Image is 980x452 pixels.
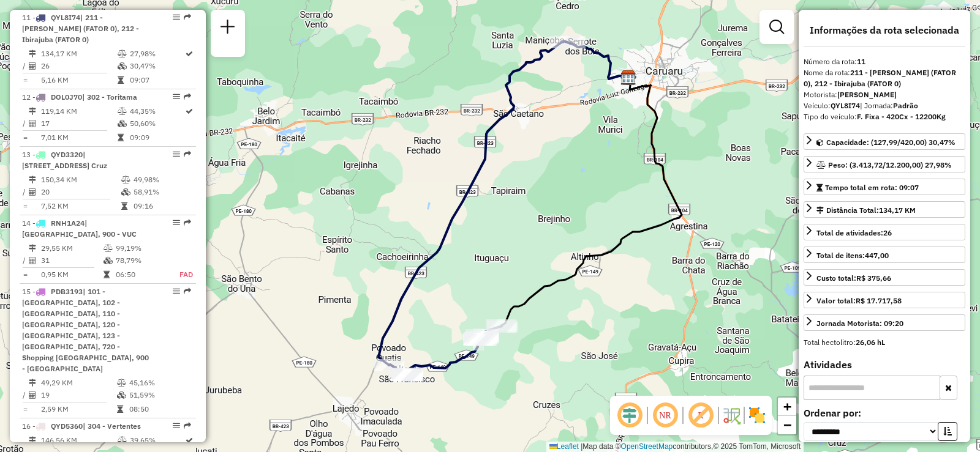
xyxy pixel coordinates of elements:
[40,242,103,254] td: 29,55 KM
[22,403,28,415] td: =
[581,442,582,451] span: |
[22,218,137,239] span: | [GEOGRAPHIC_DATA], 900 - VUC
[816,228,892,237] span: Total de atividades:
[129,403,190,415] td: 08:50
[186,437,193,444] i: Rota otimizada
[778,398,796,416] a: Zoom in
[856,273,891,283] strong: R$ 375,66
[883,228,892,237] strong: 26
[22,287,149,373] span: 15 -
[804,292,965,308] a: Valor total:R$ 17.717,58
[29,257,36,264] i: Total de Atividades
[118,120,127,127] i: % de utilização da cubagem
[29,62,36,70] i: Total de Atividades
[173,13,180,21] em: Opções
[29,108,36,115] i: Distância Total
[29,120,36,127] i: Total de Atividades
[115,242,166,254] td: 99,19%
[129,389,190,401] td: 51,59%
[804,246,965,263] a: Total de itens:447,00
[40,254,103,267] td: 31
[857,112,946,121] strong: F. Fixa - 420Cx - 12200Kg
[40,200,121,212] td: 7,52 KM
[764,15,789,39] a: Exibir filtros
[22,218,137,239] span: 14 -
[826,138,956,147] span: Capacidade: (127,99/420,00) 30,47%
[804,269,965,286] a: Custo total:R$ 375,66
[722,406,741,425] img: Fluxo de ruas
[816,318,903,329] div: Jornada Motorista: 09:20
[22,254,28,267] td: /
[40,117,117,130] td: 17
[29,50,36,57] i: Distância Total
[865,251,889,260] strong: 447,00
[783,417,791,432] span: −
[117,391,126,399] i: % de utilização da cubagem
[22,150,107,170] span: | [STREET_ADDRESS] Cruz
[620,70,636,86] img: CDD Caruaru
[837,90,897,99] strong: [PERSON_NAME]
[40,186,121,198] td: 20
[22,13,139,44] span: 11 -
[129,434,184,446] td: 39,65%
[186,108,193,115] i: Rota otimizada
[22,389,28,401] td: /
[129,132,184,144] td: 09:09
[804,67,965,89] div: Nome da rota:
[747,406,767,425] img: Exibir/Ocultar setores
[104,257,113,264] i: % de utilização da cubagem
[133,200,191,212] td: 09:16
[22,421,141,431] span: 16 -
[173,150,180,158] em: Opções
[121,188,130,196] i: % de utilização da cubagem
[40,60,117,72] td: 26
[804,89,965,100] div: Motorista:
[816,250,889,261] div: Total de itens:
[879,206,916,215] span: 134,17 KM
[22,60,28,72] td: /
[118,437,127,444] i: % de utilização do peso
[118,108,127,115] i: % de utilização do peso
[938,422,957,441] button: Ordem crescente
[804,56,965,67] div: Número da rota:
[51,218,85,228] span: RNH1A24
[29,245,36,252] i: Distância Total
[104,245,113,252] i: % de utilização do peso
[804,100,965,111] div: Veículo:
[133,186,191,198] td: 58,91%
[29,437,36,444] i: Distância Total
[546,442,804,452] div: Map data © contributors,© 2025 TomTom, Microsoft
[22,117,28,130] td: /
[40,105,117,117] td: 119,14 KM
[115,269,166,281] td: 06:50
[173,219,180,226] em: Opções
[184,93,191,100] em: Rota exportada
[104,271,110,278] i: Tempo total em rota
[51,150,83,159] span: QYD3320
[22,287,149,373] span: | 101 - [GEOGRAPHIC_DATA], 102 - [GEOGRAPHIC_DATA], 110 - [GEOGRAPHIC_DATA], 120 - [GEOGRAPHIC_DA...
[184,287,191,295] em: Rota exportada
[118,76,124,84] i: Tempo total em rota
[173,93,180,100] em: Opções
[615,401,644,430] span: Ocultar deslocamento
[51,92,82,102] span: DOL0J70
[621,442,673,451] a: OpenStreetMap
[82,92,137,102] span: | 302 - Toritama
[173,422,180,429] em: Opções
[133,174,191,186] td: 49,98%
[83,421,141,431] span: | 304 - Vertentes
[216,15,240,42] a: Nova sessão e pesquisa
[51,13,80,22] span: QYL8I74
[804,156,965,172] a: Peso: (3.413,72/12.200,00) 27,98%
[40,74,117,86] td: 5,16 KM
[804,337,965,348] div: Total hectolitro:
[186,50,193,57] i: Rota otimizada
[40,389,116,401] td: 19
[831,101,860,110] strong: QYL8I74
[184,13,191,21] em: Rota exportada
[22,74,28,86] td: =
[825,183,919,192] span: Tempo total em rota: 09:07
[118,62,127,70] i: % de utilização da cubagem
[40,403,116,415] td: 2,59 KM
[166,269,194,281] td: FAD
